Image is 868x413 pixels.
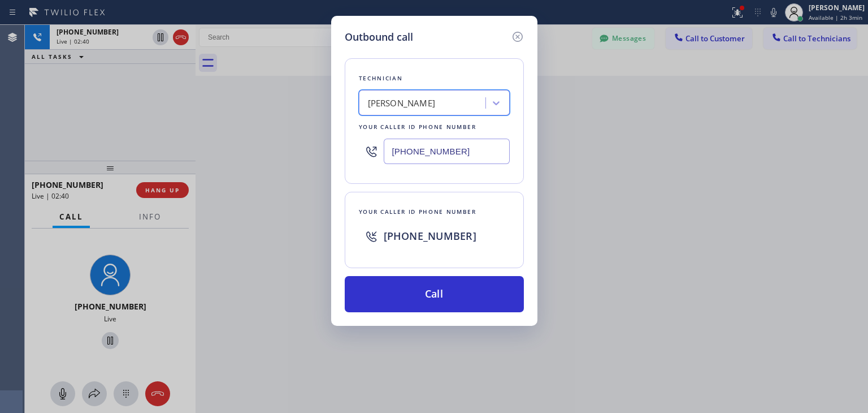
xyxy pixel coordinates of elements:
div: [PERSON_NAME] [368,97,436,110]
div: Technician [359,72,510,84]
div: Your caller id phone number [359,206,510,218]
div: Your caller id phone number [359,121,510,133]
h5: Outbound call [345,29,413,45]
button: Call [345,276,524,312]
span: [PHONE_NUMBER] [384,229,476,243]
input: (123) 456-7890 [384,139,510,164]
